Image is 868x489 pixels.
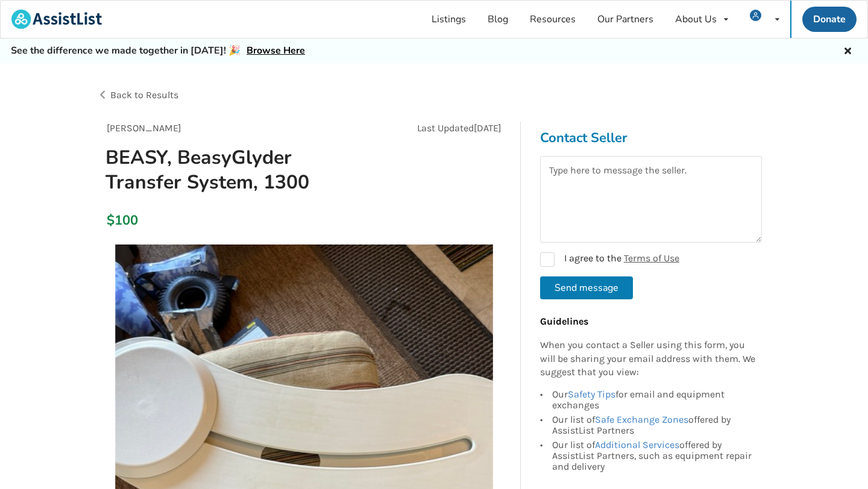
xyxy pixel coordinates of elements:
a: Our Partners [587,1,664,38]
label: I agree to the [540,252,679,267]
div: Our for email and equipment exchanges [552,389,756,413]
div: $100 [107,212,113,229]
a: Safe Exchange Zones [595,414,688,425]
h5: See the difference we made together in [DATE]! 🎉 [11,45,305,57]
a: Additional Services [595,439,679,450]
img: assistlist-logo [11,10,102,29]
a: Resources [519,1,587,38]
img: user icon [750,10,761,21]
a: Safety Tips [568,388,615,400]
button: Send message [540,276,633,299]
div: Our list of offered by AssistList Partners [552,413,756,438]
span: [PERSON_NAME] [107,122,181,134]
h3: Contact Seller [540,129,762,146]
a: Terms of Use [624,252,679,264]
span: Back to Results [110,89,178,101]
span: Last Updated [417,122,474,134]
h1: BEASY, BeasyGlyder Transfer System, 1300 [96,145,381,195]
a: Donate [802,7,857,32]
div: About Us [675,14,717,24]
p: When you contact a Seller using this form, you will be sharing your email address with them. We s... [540,338,756,380]
a: Listings [421,1,477,38]
span: [DATE] [474,122,502,134]
div: Our list of offered by AssistList Partners, such as equipment repair and delivery [552,438,756,472]
b: Guidelines [540,316,588,327]
a: Blog [477,1,519,38]
a: Browse Here [247,44,305,57]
